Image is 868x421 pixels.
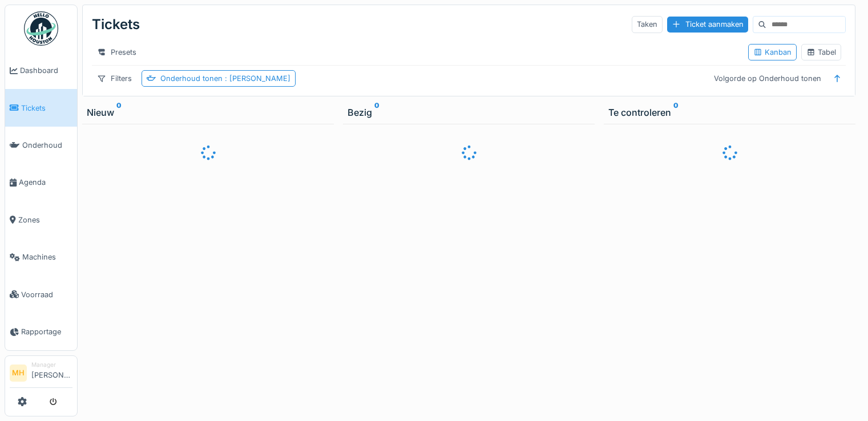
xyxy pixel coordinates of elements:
a: Zones [5,201,77,238]
div: Volgorde op Onderhoud tonen [709,70,826,87]
a: Tickets [5,89,77,126]
span: Machines [22,252,72,262]
div: Manager [31,361,72,369]
span: Voorraad [21,289,72,300]
div: Tabel [806,47,836,58]
sup: 0 [116,106,122,119]
sup: 0 [374,106,380,119]
a: Dashboard [5,52,77,89]
div: Taken [632,16,663,33]
a: Agenda [5,164,77,201]
div: Onderhoud tonen [160,73,290,84]
div: Filters [92,70,137,87]
span: Tickets [21,103,72,114]
a: Voorraad [5,276,77,313]
span: Onderhoud [22,140,72,151]
div: Kanban [753,47,792,58]
span: Agenda [19,177,72,188]
div: Nieuw [87,106,329,119]
li: MH [10,365,27,382]
span: Zones [18,214,72,225]
li: [PERSON_NAME] [31,361,72,385]
div: Bezig [348,106,590,119]
div: Ticket aanmaken [667,17,748,32]
a: MH Manager[PERSON_NAME] [10,361,72,388]
div: Tickets [92,10,140,39]
a: Rapportage [5,313,77,350]
div: Presets [92,44,142,60]
span: Dashboard [20,65,72,76]
span: : [PERSON_NAME] [223,74,290,83]
a: Machines [5,238,77,276]
div: Te controleren [608,106,851,119]
a: Onderhoud [5,127,77,164]
span: Rapportage [21,326,72,337]
img: Badge_color-CXgf-gQk.svg [24,11,58,46]
sup: 0 [673,106,679,119]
